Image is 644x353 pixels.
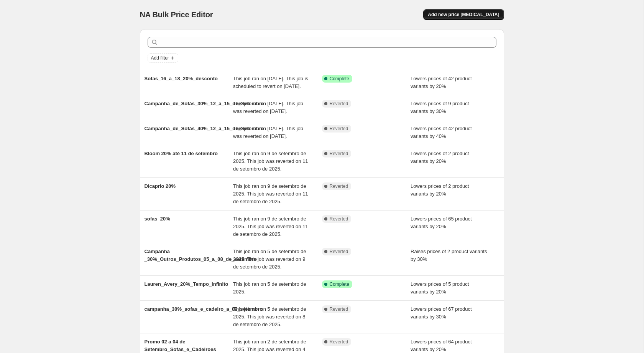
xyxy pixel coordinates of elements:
[145,306,263,312] span: campanha_30%_sofas_e_cadeiro_a_09_setembro
[145,76,218,81] span: Sofas_16_a_18_20%_desconto
[411,306,472,320] span: Lowers prices of 67 product variants by 30%
[428,12,499,18] span: Add new price [MEDICAL_DATA]
[330,306,348,312] span: Reverted
[411,183,469,197] span: Lowers prices of 2 product variants by 20%
[411,339,472,352] span: Lowers prices of 64 product variants by 20%
[330,249,348,255] span: Reverted
[330,281,349,287] span: Complete
[330,339,348,345] span: Reverted
[148,53,178,63] button: Add filter
[411,76,472,89] span: Lowers prices of 42 product variants by 20%
[145,126,264,131] span: Campanha_de_Sofás_40%_12_a_15_de_Setembro
[411,151,469,164] span: Lowers prices of 2 product variants by 20%
[145,101,264,106] span: Campanha_de_Sofás_30%_12_a_15_de_Setembro
[145,281,228,287] span: Lauren_Avery_20%_Tempo_Infinito
[233,216,308,237] span: This job ran on 9 de setembro de 2025. This job was reverted on 11 de setembro de 2025.
[145,151,218,156] span: Bloom 20% até 11 de setembro
[145,249,257,262] span: Campanha _30%_Outros_Produtos_05_a_08_de_setembro
[411,101,469,114] span: Lowers prices of 9 product variants by 30%
[330,151,348,157] span: Reverted
[330,183,348,189] span: Reverted
[140,10,213,19] span: NA Bulk Price Editor
[411,126,472,139] span: Lowers prices of 42 product variants by 40%
[233,183,308,204] span: This job ran on 9 de setembro de 2025. This job was reverted on 11 de setembro de 2025.
[330,76,349,82] span: Complete
[330,126,348,132] span: Reverted
[233,101,303,114] span: This job ran on [DATE]. This job was reverted on [DATE].
[151,55,169,61] span: Add filter
[233,281,306,295] span: This job ran on 5 de setembro de 2025.
[233,151,308,172] span: This job ran on 9 de setembro de 2025. This job was reverted on 11 de setembro de 2025.
[233,306,306,327] span: This job ran on 5 de setembro de 2025. This job was reverted on 8 de setembro de 2025.
[423,9,504,20] button: Add new price [MEDICAL_DATA]
[411,216,472,229] span: Lowers prices of 65 product variants by 20%
[145,216,170,222] span: sofas_20%
[233,76,308,89] span: This job ran on [DATE]. This job is scheduled to revert on [DATE].
[411,249,487,262] span: Raises prices of 2 product variants by 30%
[330,216,348,222] span: Reverted
[145,339,216,352] span: Promo 02 a 04 de Setembro_Sofas_e_Cadeiroes
[233,249,306,270] span: This job ran on 5 de setembro de 2025. This job was reverted on 9 de setembro de 2025.
[145,183,176,189] span: Dicaprio 20%
[233,126,303,139] span: This job ran on [DATE]. This job was reverted on [DATE].
[411,281,469,295] span: Lowers prices of 5 product variants by 20%
[330,101,348,107] span: Reverted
